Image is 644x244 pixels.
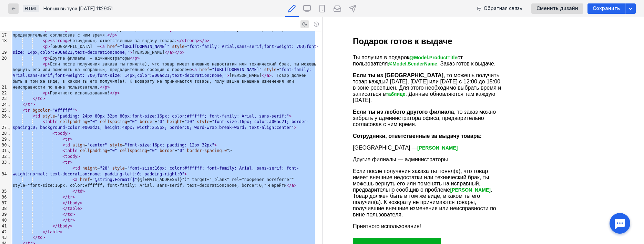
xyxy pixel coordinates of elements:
span: < [192,67,194,72]
span: > [42,235,45,240]
span: </ [23,102,28,107]
span: < [62,137,65,142]
span: </ [62,201,67,205]
span: table [65,148,78,153]
span: a [102,44,105,49]
span: </ [33,96,38,101]
span: > [60,230,62,234]
span: p [45,44,48,49]
span: "#ffffff" [52,108,75,113]
span: style [172,44,184,49]
span: > [207,38,209,43]
span: </ [177,38,182,43]
span: > [182,50,184,55]
span: </ [42,230,47,234]
span: p [204,38,207,43]
span: < [62,154,65,159]
span: "font-size:16px; color:#ffffff; font-family: Arial, sans-serif; font-weight:normal; text-decorati... [13,166,299,176]
span: < [50,38,52,43]
span: < [62,143,65,148]
span: "0" [177,148,185,153]
span: height [167,119,182,124]
div: = = = "> [11,148,322,154]
span: tr [65,160,70,165]
span: </ [62,218,67,223]
span: cellspacing [100,119,127,124]
button: Сохранить [587,3,625,14]
span: > [48,27,50,32]
span: "0" [130,119,137,124]
span: a [292,183,294,188]
span: align [72,143,85,148]
div: = [11,113,322,119]
span: > [82,189,85,194]
span: Fold line [8,160,11,165]
span: style [197,119,209,124]
span: strong [157,27,172,32]
span: cellpadding [60,119,87,124]
span: < [42,27,45,32]
span: table [45,119,58,124]
span: "padding: 24px 80px 32px 80px;font-size:16px; color:#ffffff; font-family: Arial, sans-serif;" [58,114,289,119]
div: Если ты из любого другого филиала , то заказ можно забрать у администратора офиса, предварительно... [11,27,322,38]
span: > [42,96,45,101]
span: border [140,119,154,124]
span: Fold line [8,102,11,107]
span: Fold line [8,137,11,142]
span: < [42,44,45,49]
span: td [65,143,70,148]
span: "@string.Format($" [92,177,137,182]
span: style [110,143,122,148]
span: < [72,166,75,171]
span: table [48,230,60,234]
div: Если после получения заказа ты понял(а), что товар имеет внешние недостатки или технический брак,... [11,61,322,90]
span: > [80,206,82,211]
span: href [80,177,90,182]
span: td [68,212,72,217]
span: href [200,67,209,72]
span: < [100,44,102,49]
span: </ [33,235,38,240]
span: "0" [157,119,165,124]
span: "28" [100,166,110,171]
span: < [42,38,45,43]
span: Fold line [8,114,11,119]
span: "font-family: Arial,sans-serif;font-weight: 700;font-size: 14px;color:#00ad21;text-decoration:none;" [13,44,319,55]
span: > [70,137,72,142]
span: p [105,85,107,90]
button: Сменить дизайн [531,3,583,14]
span: td [38,235,42,240]
span: > [48,56,50,61]
span: border-spacing:0 [187,148,227,153]
span: < [33,114,35,119]
span: border [160,148,174,153]
span: p [112,33,115,38]
span: tbody [58,224,70,228]
span: Fold line [8,108,11,113]
span: </ [164,50,169,55]
span: table [68,206,80,211]
span: p [45,38,48,43]
span: tbody [55,131,68,136]
span: < [23,108,25,113]
span: < [50,27,52,32]
span: < [62,148,65,153]
span: p [115,91,117,95]
span: "center" [88,143,108,148]
span: "0" [150,148,157,153]
span: > [48,38,50,43]
span: Fold line [8,125,11,130]
div: = = = = = [11,119,322,131]
span: </ [262,73,266,78]
span: > [107,85,110,90]
span: > [197,38,199,43]
span: tr [25,108,30,113]
div: = {@[EMAIL_ADDRESS]}")" target="_blank" rel="noopener noreferrer" style="font-size:16px; color:#f... [11,177,322,189]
